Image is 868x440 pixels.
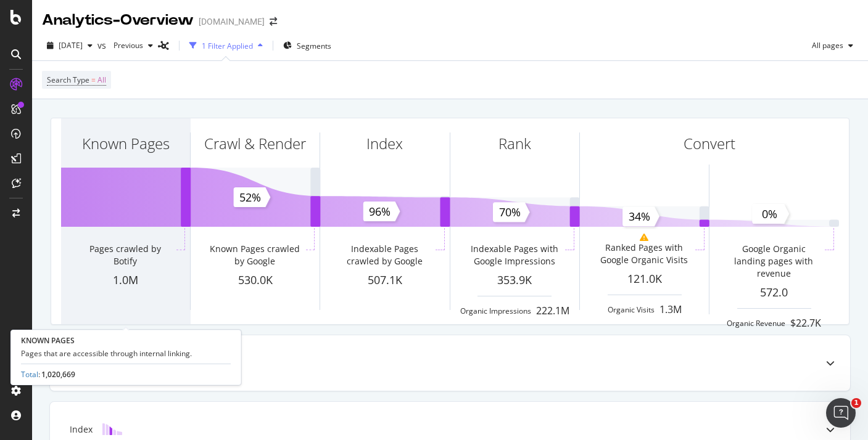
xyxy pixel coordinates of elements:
div: Indexable Pages with Google Impressions [466,243,563,267]
button: Previous [109,36,158,55]
span: All pages [807,40,843,51]
div: Crawl & Render [204,133,306,154]
button: All pages [807,36,858,55]
span: 1 [851,398,861,408]
div: Indexable Pages crawled by Google [336,243,433,267]
div: Analytics - Overview [42,10,194,31]
div: arrow-right-arrow-left [270,17,277,26]
div: 530.0K [191,272,320,288]
div: Known Pages [82,133,170,154]
span: All [97,71,106,89]
div: 507.1K [320,272,449,288]
button: Segments [278,36,336,55]
div: 1 Filter Applied [202,41,253,51]
button: 1 Filter Applied [184,36,268,55]
span: 2025 Sep. 12th [59,40,83,51]
span: Segments [297,41,331,51]
div: Pages that are accessible through internal linking. [21,348,231,359]
div: Rank [498,133,531,154]
div: Pages crawled by Botify [77,243,174,267]
div: 1.0M [61,272,190,288]
a: Total [21,369,38,380]
button: [DATE] [42,36,97,55]
span: vs [97,39,109,52]
div: Known Pages crawled by Google [207,243,304,267]
iframe: Intercom live chat [826,398,856,428]
div: 353.9K [450,272,579,288]
span: Previous [109,40,143,51]
div: : [21,369,75,380]
span: Search Type [47,75,89,85]
span: = [91,75,96,85]
span: 1,020,669 [41,369,75,380]
img: block-icon [102,423,122,435]
div: Index [70,423,93,436]
div: Index [366,133,403,154]
div: [DOMAIN_NAME] [199,15,265,28]
div: 222.1M [536,304,569,318]
div: Organic Impressions [460,306,531,316]
div: KNOWN PAGES [21,335,231,346]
